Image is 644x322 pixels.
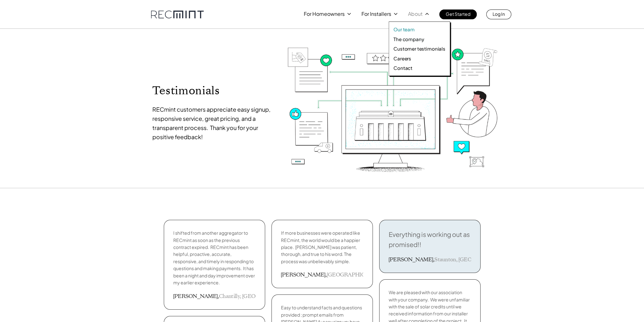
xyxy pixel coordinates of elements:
[393,55,411,62] p: Careers
[173,229,256,286] p: I shifted from another aggregator to RECmint as soon as the previous contract expired. RECmint ha...
[493,9,505,18] p: Log In
[152,106,271,140] span: RECmint customers appreciate easy signup, responsive service, great pricing, and a transparent pr...
[393,46,445,52] a: Customer testimonials
[393,36,445,42] a: The company
[173,293,218,300] h3: [PERSON_NAME]
[439,9,477,19] a: Get Started
[327,271,441,279] p: [GEOGRAPHIC_DATA], [GEOGRAPHIC_DATA]
[446,9,470,18] p: Get Started
[433,256,434,263] h3: ,
[219,293,298,300] p: Chantilly, [GEOGRAPHIC_DATA]
[393,65,412,71] p: Contact
[486,9,511,19] a: Log In
[281,229,363,265] p: If more businesses were operated like RECmint, the world would be a happier place. [PERSON_NAME] ...
[393,26,445,33] a: Our team
[218,293,219,300] h3: ,
[393,65,445,71] a: Contact
[393,55,445,62] a: Careers
[304,9,345,18] p: For Homeowners
[361,9,391,18] p: For Installers
[281,271,325,279] h3: [PERSON_NAME]
[325,271,327,279] h3: ,
[389,256,433,263] h3: [PERSON_NAME]
[389,229,471,250] p: Everything is working out as promised!!
[393,36,424,42] p: The company
[393,26,415,33] p: Our team
[152,84,277,98] p: Testimonials
[408,9,423,18] p: About
[434,256,514,263] p: Staunton, [GEOGRAPHIC_DATA]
